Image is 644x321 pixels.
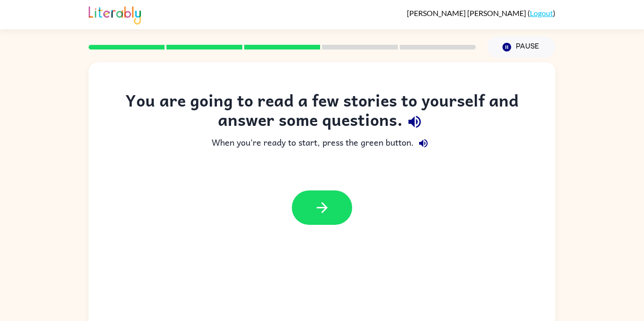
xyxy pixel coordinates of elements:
[107,134,537,153] div: When you're ready to start, press the green button.
[89,4,141,25] img: Literably
[107,91,537,134] div: You are going to read a few stories to yourself and answer some questions.
[487,36,555,58] button: Pause
[530,8,553,17] a: Logout
[407,8,528,17] span: [PERSON_NAME] [PERSON_NAME]
[407,8,555,17] div: ( )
